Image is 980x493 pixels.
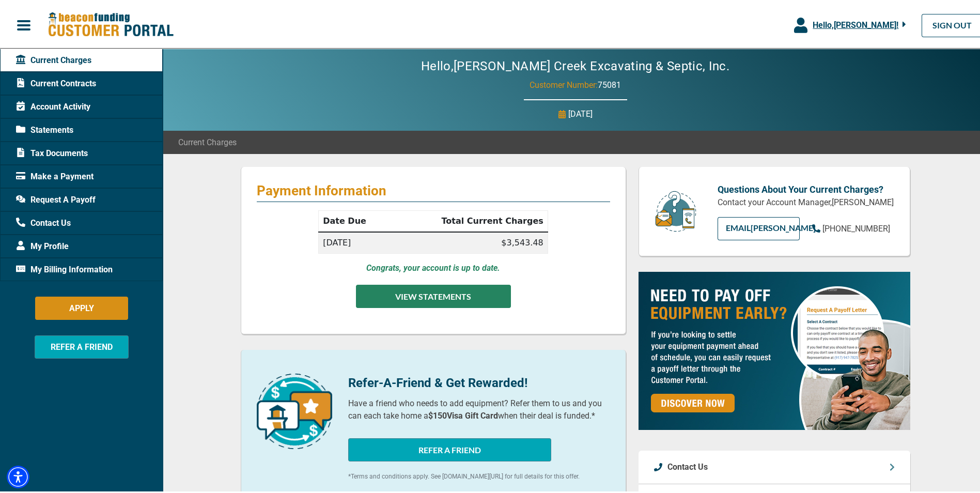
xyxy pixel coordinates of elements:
[178,134,237,147] span: Current Charges
[718,194,894,207] p: Contact your Account Manager, [PERSON_NAME]
[667,459,708,471] p: Contact Us
[319,209,392,230] th: Date Due
[16,99,90,111] span: Account Activity
[598,78,621,88] span: 75081
[7,464,29,486] div: Accessibility Menu
[390,57,760,72] h2: Hello, [PERSON_NAME] Creek Excavating & Septic, Inc.
[16,261,113,274] span: My Billing Information
[639,270,910,428] img: payoff-ad-px.jpg
[257,372,332,447] img: refer-a-friend-icon.png
[428,409,498,419] b: $150 Visa Gift Card
[348,470,610,479] p: *Terms and conditions apply. See [DOMAIN_NAME][URL] for full details for this offer.
[16,215,71,227] span: Contact Us
[16,238,69,251] span: My Profile
[718,215,800,238] a: EMAIL[PERSON_NAME]
[348,436,551,459] button: REFER A FRIEND
[16,75,96,88] span: Current Contracts
[16,122,73,134] span: Statements
[813,18,898,28] span: Hello, [PERSON_NAME] !
[16,168,94,181] span: Make a Payment
[35,295,128,318] button: APPLY
[16,145,88,158] span: Tax Documents
[356,283,511,306] button: VIEW STATEMENTS
[392,230,548,252] td: $3,543.48
[392,209,548,230] th: Total Current Charges
[16,192,96,204] span: Request A Payoff
[822,222,890,232] span: [PHONE_NUMBER]
[718,180,894,194] p: Questions About Your Current Charges?
[16,52,91,65] span: Current Charges
[348,395,610,420] p: Have a friend who needs to add equipment? Refer them to us and you can each take home a when thei...
[257,180,610,197] p: Payment Information
[348,372,610,390] p: Refer-A-Friend & Get Rewarded!
[366,260,500,272] p: Congrats, your account is up to date.
[812,221,890,233] a: [PHONE_NUMBER]
[48,10,174,36] img: Beacon Funding Customer Portal Logo
[652,188,699,231] img: customer-service.png
[568,106,593,118] p: [DATE]
[319,230,392,252] td: [DATE]
[35,333,129,357] button: REFER A FRIEND
[530,78,598,88] span: Customer Number:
